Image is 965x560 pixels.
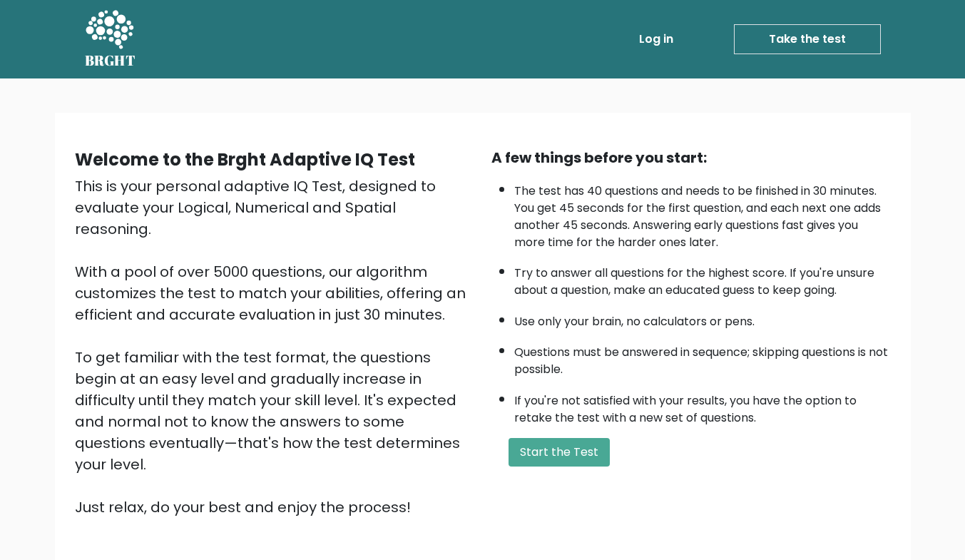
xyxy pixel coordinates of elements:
[514,385,891,427] li: If you're not satisfied with your results, you have the option to retake the test with a new set ...
[514,337,891,378] li: Questions must be answered in sequence; skipping questions is not possible.
[491,147,891,168] div: A few things before you start:
[514,175,891,251] li: The test has 40 questions and needs to be finished in 30 minutes. You get 45 seconds for the firs...
[85,52,136,69] h5: BRGHT
[75,148,415,171] b: Welcome to the Brght Adaptive IQ Test
[633,25,679,54] a: Log in
[509,438,610,467] button: Start the Test
[514,306,891,330] li: Use only your brain, no calculators or pens.
[734,24,881,54] a: Take the test
[75,175,474,518] div: This is your personal adaptive IQ Test, designed to evaluate your Logical, Numerical and Spatial ...
[514,258,891,299] li: Try to answer all questions for the highest score. If you're unsure about a question, make an edu...
[85,6,136,73] a: BRGHT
